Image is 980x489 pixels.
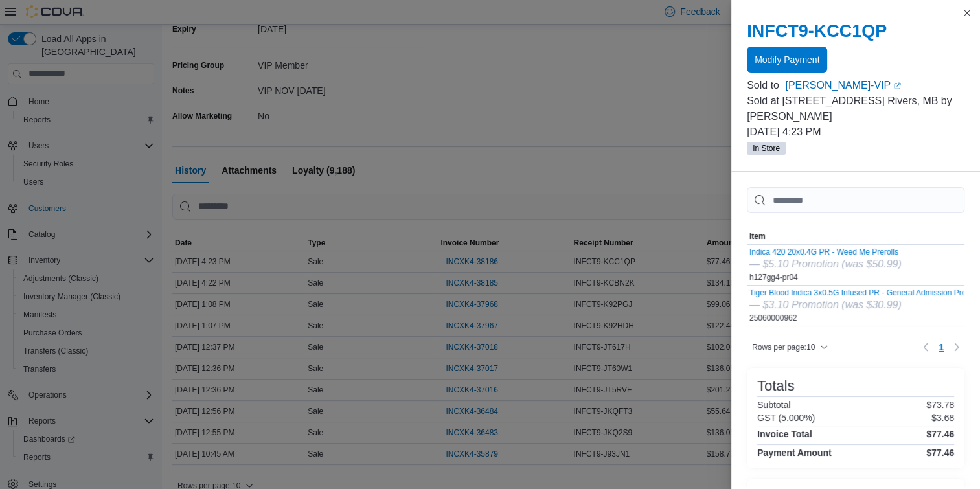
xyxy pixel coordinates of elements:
span: Modify Payment [755,53,819,66]
h6: GST (5.000%) [757,413,815,423]
button: Item [747,229,979,244]
h2: INFCT9-KCC1QP [747,21,964,41]
button: Next page [949,339,964,355]
button: Close this dialog [959,5,975,21]
nav: Pagination for table: MemoryTable from EuiInMemoryTable [918,337,964,358]
span: 1 [939,341,944,354]
svg: External link [893,82,901,90]
span: In Store [747,142,786,155]
p: $3.68 [931,413,954,423]
button: Tiger Blood Indica 3x0.5G Infused PR - General Admission Preroll [749,288,976,297]
div: — $3.10 Promotion (was $30.99) [749,297,976,313]
ul: Pagination for table: MemoryTable from EuiInMemoryTable [933,337,949,358]
span: Item [749,231,766,242]
h4: Payment Amount [757,448,832,458]
h4: $77.46 [926,448,954,458]
div: h127gg4-pr04 [749,247,902,282]
span: Rows per page : 10 [752,342,815,352]
h6: Subtotal [757,400,790,410]
div: 25060000962 [749,288,976,323]
h4: $77.46 [926,429,954,439]
span: In Store [753,142,780,154]
button: Previous page [918,339,933,355]
button: Modify Payment [747,47,827,73]
div: — $5.10 Promotion (was $50.99) [749,256,902,272]
div: Sold to [747,78,782,93]
a: [PERSON_NAME]-VIPExternal link [785,78,964,93]
h3: Totals [757,378,794,394]
h4: Invoice Total [757,429,812,439]
button: Rows per page:10 [747,339,833,355]
button: Page 1 of 1 [933,337,949,358]
p: [DATE] 4:23 PM [747,124,964,140]
p: $73.78 [926,400,954,410]
input: This is a search bar. As you type, the results lower in the page will automatically filter. [747,187,964,213]
button: Indica 420 20x0.4G PR - Weed Me Prerolls [749,247,902,256]
p: Sold at [STREET_ADDRESS] Rivers, MB by [PERSON_NAME] [747,93,964,124]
